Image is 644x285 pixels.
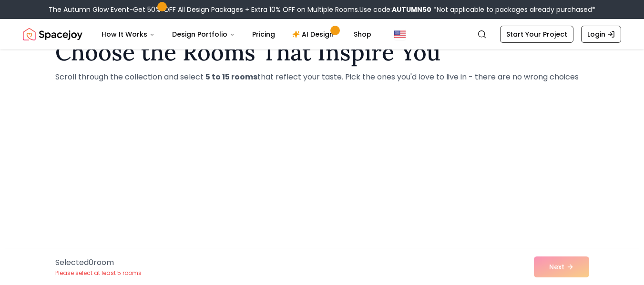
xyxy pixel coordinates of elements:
a: Start Your Project [500,26,573,43]
p: Selected 0 room [55,257,142,268]
img: Spacejoy Logo [23,25,82,44]
a: Login [581,26,621,43]
p: Please select at least 5 rooms [55,269,142,277]
a: Spacejoy [23,25,82,44]
a: AI Design [285,25,344,44]
a: Pricing [245,25,283,44]
button: How It Works [94,25,163,44]
h1: Choose the Rooms That Inspire You [55,41,589,64]
button: Design Portfolio [164,25,243,44]
span: Use code: [359,5,431,14]
a: Shop [346,25,379,44]
p: Scroll through the collection and select that reflect your taste. Pick the ones you'd love to liv... [55,71,589,83]
nav: Global [23,19,621,49]
strong: 5 to 15 rooms [205,71,257,82]
img: United States [394,29,406,40]
nav: Main [94,25,379,44]
div: The Autumn Glow Event-Get 50% OFF All Design Packages + Extra 10% OFF on Multiple Rooms. [49,5,595,14]
span: *Not applicable to packages already purchased* [431,5,595,14]
b: AUTUMN50 [392,5,431,14]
